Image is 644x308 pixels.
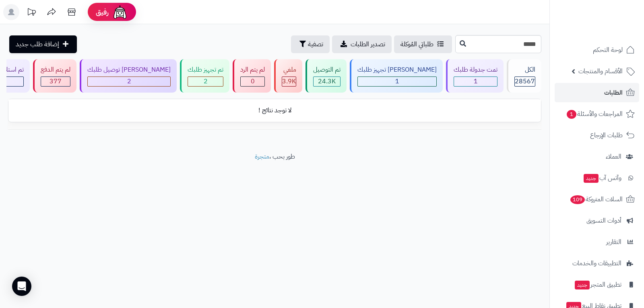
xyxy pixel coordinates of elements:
span: 28567 [515,76,535,86]
span: 377 [50,76,62,86]
span: جديد [575,281,590,289]
span: جديد [584,174,599,183]
span: السلات المتروكة [570,194,623,205]
img: logo-2.png [589,20,636,37]
div: 377 [41,77,70,86]
div: [PERSON_NAME] تجهيز طلبك [357,65,437,74]
a: طلباتي المُوكلة [394,35,452,53]
span: 24.3K [318,76,336,86]
span: 109 [570,195,585,204]
span: تطبيق المتجر [574,279,621,290]
a: لوحة التحكم [555,40,639,60]
div: لم يتم الرد [240,65,265,74]
div: 2 [188,77,223,86]
span: 2 [204,76,208,86]
span: التطبيقات والخدمات [572,258,621,269]
a: [PERSON_NAME] توصيل طلبك 2 [78,59,178,93]
a: [PERSON_NAME] تجهيز طلبك 1 [348,59,444,93]
a: تطبيق المتجرجديد [555,275,639,294]
span: 1 [474,76,478,86]
div: 24303 [314,77,340,86]
span: رفيق [96,7,109,17]
a: الطلبات [555,83,639,102]
div: 1 [454,77,497,86]
span: وآتس آب [583,172,621,184]
a: وآتس آبجديد [555,168,639,188]
a: تحديثات المنصة [21,4,41,22]
span: المراجعات والأسئلة [566,108,623,120]
a: أدوات التسويق [555,211,639,230]
a: إضافة طلب جديد [9,35,77,53]
a: تمت جدولة طلبك 1 [444,59,505,93]
a: الكل28567 [505,59,543,93]
span: تصدير الطلبات [351,39,385,49]
a: التقارير [555,232,639,252]
div: [PERSON_NAME] توصيل طلبك [87,65,171,74]
a: العملاء [555,147,639,166]
div: تمت جدولة طلبك [454,65,497,74]
a: تم تجهيز طلبك 2 [178,59,231,93]
span: 0 [251,76,255,86]
a: لم يتم الرد 0 [231,59,272,93]
div: 1 [358,77,436,86]
a: طلبات الإرجاع [555,126,639,145]
div: تم التوصيل [313,65,341,74]
span: الأقسام والمنتجات [578,66,623,77]
div: الكل [514,65,535,74]
button: تصفية [291,35,330,53]
span: لوحة التحكم [593,44,623,56]
div: ملغي [282,65,296,74]
span: طلبات الإرجاع [590,130,623,141]
a: السلات المتروكة109 [555,190,639,209]
div: Open Intercom Messenger [12,277,31,296]
div: تم تجهيز طلبك [188,65,223,74]
span: العملاء [606,151,621,162]
a: تم التوصيل 24.3K [304,59,348,93]
a: ملغي 3.9K [272,59,304,93]
span: 1 [567,110,576,119]
a: تصدير الطلبات [332,35,392,53]
div: لم يتم الدفع [41,65,70,74]
span: 2 [127,76,131,86]
div: 3881 [282,77,296,86]
span: الطلبات [604,87,623,98]
a: لم يتم الدفع 377 [31,59,78,93]
div: 0 [241,77,264,86]
div: 2 [88,77,170,86]
a: التطبيقات والخدمات [555,254,639,273]
span: التقارير [606,236,621,248]
span: تصفية [308,39,323,49]
span: طلباتي المُوكلة [400,39,433,49]
span: 3.9K [282,76,296,86]
td: لا توجد نتائج ! [8,99,541,122]
a: المراجعات والأسئلة1 [555,104,639,124]
img: ai-face.png [112,4,128,20]
span: إضافة طلب جديد [16,39,59,49]
span: 1 [395,76,399,86]
a: متجرة [255,152,269,161]
span: أدوات التسويق [586,215,621,226]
